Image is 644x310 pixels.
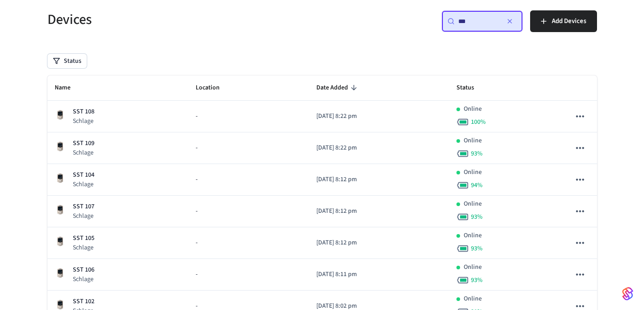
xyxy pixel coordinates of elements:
[316,143,442,153] p: [DATE] 8:22 pm
[316,270,442,279] p: [DATE] 8:11 pm
[196,112,197,121] span: -
[552,15,586,27] span: Add Devices
[471,149,483,158] span: 93 %
[55,173,66,183] img: Schlage Sense Smart Deadbolt with Camelot Trim, Front
[73,243,94,252] p: Schlage
[471,181,483,190] span: 94 %
[471,276,483,285] span: 93 %
[471,244,483,253] span: 93 %
[464,263,482,272] p: Online
[73,139,94,148] p: SST 109
[622,287,633,301] img: SeamLogoGradient.69752ec5.svg
[464,168,482,177] p: Online
[73,117,94,126] p: Schlage
[73,148,94,157] p: Schlage
[196,207,197,216] span: -
[73,234,94,243] p: SST 105
[55,268,66,278] img: Schlage Sense Smart Deadbolt with Camelot Trim, Front
[73,297,94,306] p: SST 102
[55,236,66,247] img: Schlage Sense Smart Deadbolt with Camelot Trim, Front
[456,81,486,95] span: Status
[196,143,197,153] span: -
[316,112,442,121] p: [DATE] 8:22 pm
[55,81,82,95] span: Name
[73,170,94,180] p: SST 104
[464,104,482,114] p: Online
[316,81,360,95] span: Date Added
[55,109,66,120] img: Schlage Sense Smart Deadbolt with Camelot Trim, Front
[73,265,94,275] p: SST 106
[464,294,482,304] p: Online
[316,207,442,216] p: [DATE] 8:12 pm
[196,270,197,279] span: -
[196,175,197,184] span: -
[316,238,442,248] p: [DATE] 8:12 pm
[464,231,482,240] p: Online
[55,299,66,310] img: Schlage Sense Smart Deadbolt with Camelot Trim, Front
[73,180,94,189] p: Schlage
[471,117,486,127] span: 100 %
[55,141,66,152] img: Schlage Sense Smart Deadbolt with Camelot Trim, Front
[73,202,94,211] p: SST 107
[73,211,94,221] p: Schlage
[55,204,66,215] img: Schlage Sense Smart Deadbolt with Camelot Trim, Front
[196,81,231,95] span: Location
[464,136,482,146] p: Online
[196,238,197,248] span: -
[316,175,442,184] p: [DATE] 8:12 pm
[530,10,597,32] button: Add Devices
[73,275,94,284] p: Schlage
[464,199,482,209] p: Online
[471,212,483,221] span: 93 %
[47,54,87,68] button: Status
[47,10,317,29] h5: Devices
[73,107,94,117] p: SST 108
